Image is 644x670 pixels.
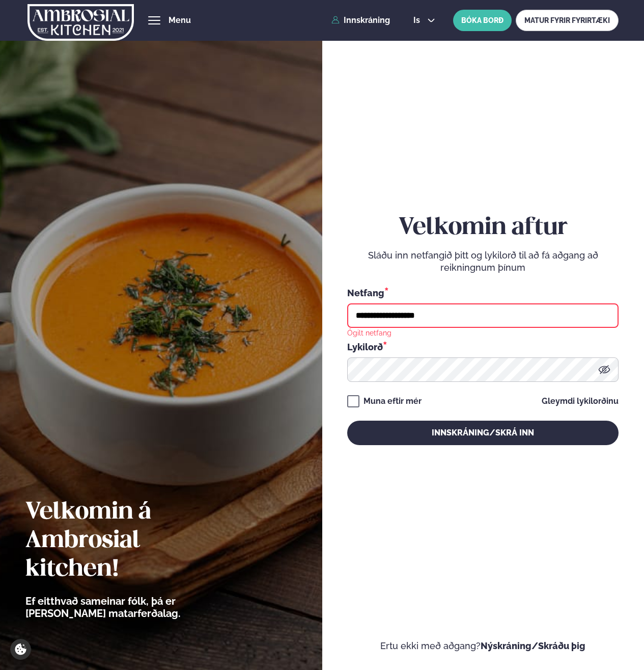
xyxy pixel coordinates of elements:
a: Gleymdi lykilorðinu [542,397,619,405]
h2: Velkomin aftur [347,214,619,242]
a: Nýskráning/Skráðu þig [481,640,585,651]
button: BÓKA BORÐ [453,10,512,31]
a: Innskráning [331,16,390,25]
button: hamburger [148,14,160,27]
button: is [405,16,443,24]
button: Innskráning/Skrá inn [347,421,619,445]
div: Ógilt netfang [347,328,391,337]
p: Ertu ekki með aðgang? [347,640,619,652]
a: Cookie settings [10,639,31,660]
p: Sláðu inn netfangið þitt og lykilorð til að fá aðgang að reikningnum þínum [347,249,619,274]
a: MATUR FYRIR FYRIRTÆKI [516,10,619,31]
div: Netfang [347,286,619,299]
h2: Velkomin á Ambrosial kitchen! [25,498,237,584]
span: is [413,16,423,24]
div: Lykilorð [347,340,619,353]
p: Ef eitthvað sameinar fólk, þá er [PERSON_NAME] matarferðalag. [25,595,237,620]
img: logo [27,2,134,43]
